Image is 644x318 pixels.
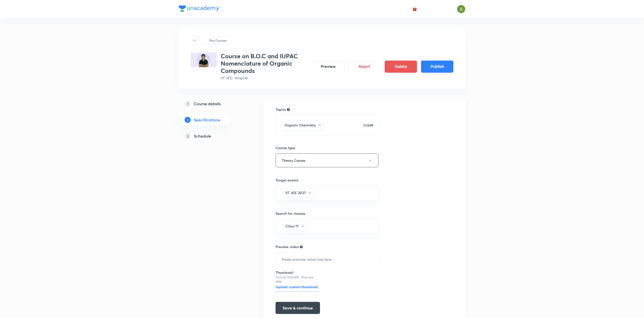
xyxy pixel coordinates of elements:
button: Delete [385,61,417,73]
p: IIT JEE • Hinglish [221,75,308,81]
p: 1 [185,101,191,107]
p: CLEAR [363,123,373,127]
button: avatar [411,5,419,13]
h6: Organic Chemistry [284,122,316,128]
h6: Target exams [276,177,379,183]
h6: Thumbnail [276,270,319,275]
img: C67042EB-FF56-407E-ADBB-68404A32D59C_plus.png [191,52,217,67]
h6: IIT JEE 2027 [285,190,306,195]
h6: Topics [276,107,286,112]
button: Publish [421,61,453,73]
h6: Course type [276,145,379,150]
img: Company Logo [179,6,219,12]
button: Open [376,226,377,227]
button: Reject [348,61,381,73]
p: 3 [185,133,191,139]
img: Ajay A [457,5,465,13]
a: 1Course details [179,99,247,109]
h5: Schedule [194,133,211,139]
button: Preview [312,61,344,73]
p: Plus Courses [209,38,227,43]
h6: Class 11 [285,223,299,229]
h5: Specifications [194,117,220,123]
h6: Upload custom thumbnail [276,284,319,292]
div: Search for topics [287,107,290,112]
a: 3Schedule [179,131,247,141]
button: Save & continue [276,302,320,314]
img: avatar [412,7,417,11]
h3: Course on B.O.C and IUPAC Nomenclature of Organic Compounds [221,52,308,74]
div: Explain about your course, what you’ll be teaching, how it will help learners in their preparation [300,245,303,249]
p: 2 [185,117,191,123]
button: Open [376,193,377,194]
p: Format: 500x300 · Max size: 1MB [276,275,319,284]
a: Company Logo [179,6,219,13]
input: Paste preview video link here [276,253,378,266]
h6: Preview video [276,244,299,249]
h5: Course details [194,101,221,107]
button: Theory Course [276,153,379,167]
h6: Search for classes [276,211,379,216]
